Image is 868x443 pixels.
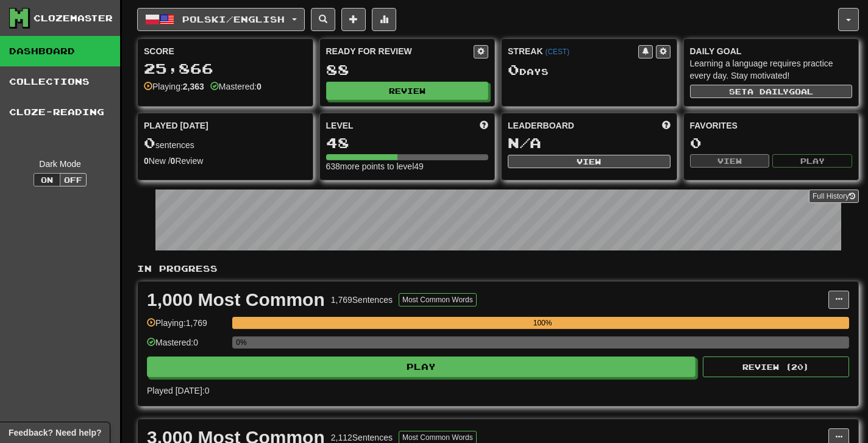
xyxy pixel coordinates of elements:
div: New / Review [144,155,307,167]
span: 0 [144,134,155,151]
button: Polski/English [137,8,305,31]
div: Mastered: [210,80,261,93]
div: Score [144,45,307,57]
button: Play [772,154,852,168]
strong: 0 [144,156,149,166]
div: 25,866 [144,61,307,76]
button: Review [326,82,489,100]
strong: 0 [171,156,176,166]
div: 0 [690,135,853,151]
button: On [34,173,60,186]
button: Off [60,173,87,186]
div: 1,000 Most Common [147,291,325,309]
div: Ready for Review [326,45,474,57]
div: Daily Goal [690,45,853,57]
span: Level [326,119,354,132]
p: In Progress [137,263,859,275]
div: Dark Mode [9,158,111,170]
span: a daily [747,87,789,96]
div: 1,769 Sentences [331,294,393,306]
button: Review (20) [703,356,849,377]
div: Day s [508,62,671,78]
div: Mastered: 0 [147,336,226,356]
button: Most Common Words [399,293,477,307]
span: N/A [508,134,541,151]
div: Playing: [144,80,204,93]
span: Polski / English [182,14,285,24]
button: Add sentence to collection [341,8,366,31]
div: Learning a language requires practice every day. Stay motivated! [690,57,853,82]
a: Full History [809,190,859,203]
div: 638 more points to level 49 [326,160,489,172]
span: Open feedback widget [9,427,101,439]
button: More stats [372,8,396,31]
span: Leaderboard [508,119,574,132]
div: Playing: 1,769 [147,317,226,337]
span: Played [DATE]: 0 [147,386,209,395]
span: Played [DATE] [144,119,208,132]
div: 48 [326,135,489,151]
span: This week in points, UTC [662,119,671,132]
div: 100% [236,317,849,329]
button: View [690,154,770,168]
span: Score more points to level up [480,119,488,132]
div: Favorites [690,119,853,132]
button: Play [147,356,695,377]
strong: 2,363 [183,82,204,91]
div: 88 [326,62,489,77]
div: Streak [508,45,638,57]
div: sentences [144,135,307,151]
strong: 0 [257,82,261,91]
button: Seta dailygoal [690,85,853,98]
a: (CEST) [545,48,569,56]
button: Search sentences [311,8,335,31]
button: View [508,155,671,168]
span: 0 [508,61,519,78]
div: Clozemaster [34,12,113,24]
